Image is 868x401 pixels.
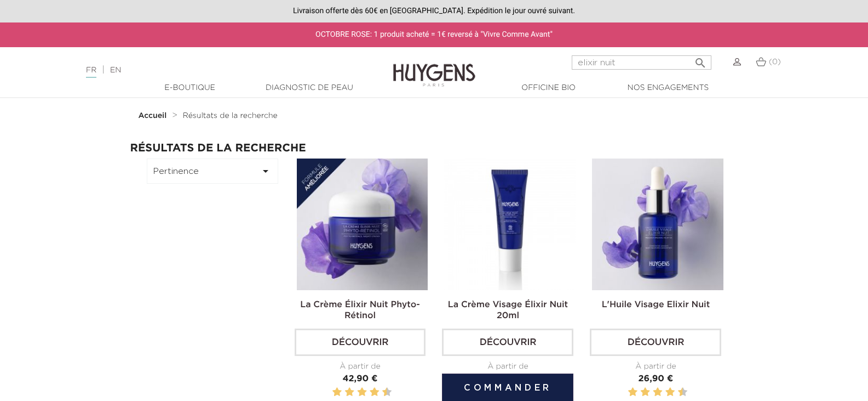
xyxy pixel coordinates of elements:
label: 6 [359,386,365,399]
i:  [259,165,272,178]
a: FR [86,66,96,78]
h2: Résultats de la recherche [130,142,738,154]
a: L'Huile Visage Elixir Nuit [602,301,710,309]
a: La Crème Visage Élixir Nuit 20ml [448,301,568,320]
div: À partir de [442,361,573,372]
img: La Crème Élixir Nuit Phyto-Rétinol [297,159,428,290]
label: 3 [343,386,344,399]
span: (0) [769,58,781,66]
button:  [691,52,710,67]
label: 4 [347,386,352,399]
label: 4 [642,386,648,399]
label: 3 [639,386,640,399]
div: | [81,64,353,77]
img: L'Huile Visage Elixir Nuit [592,159,723,290]
a: Découvrir [295,329,426,356]
strong: Accueil [139,112,167,120]
span: 42,90 € [342,375,377,383]
label: 8 [668,386,673,399]
label: 10 [384,386,390,399]
label: 2 [335,386,340,399]
label: 2 [630,386,636,399]
div: À partir de [295,361,426,372]
label: 1 [330,386,332,399]
label: 5 [651,386,652,399]
label: 7 [663,386,665,399]
img: La Crème Visage Élixir Nuit... [444,159,576,290]
i:  [694,53,707,66]
label: 8 [372,386,377,399]
label: 10 [680,386,686,399]
button: Pertinence [147,159,278,184]
label: 9 [676,386,677,399]
a: Découvrir [590,329,721,356]
a: Résultats de la recherche [183,111,278,120]
div: À partir de [590,361,721,372]
a: Accueil [139,111,169,120]
a: Diagnostic de peau [255,82,364,94]
label: 7 [367,386,369,399]
a: Officine Bio [494,82,603,94]
label: 6 [655,386,660,399]
a: EN [110,66,121,74]
span: Résultats de la recherche [183,112,278,120]
a: E-Boutique [135,82,245,94]
a: Découvrir [442,329,573,356]
a: Nos engagements [613,82,723,94]
input: Rechercher [572,55,711,70]
img: Huygens [393,46,475,88]
label: 5 [355,386,357,399]
label: 9 [380,386,382,399]
span: 26,90 € [639,375,674,383]
a: La Crème Élixir Nuit Phyto-Rétinol [300,301,419,320]
label: 1 [626,386,628,399]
